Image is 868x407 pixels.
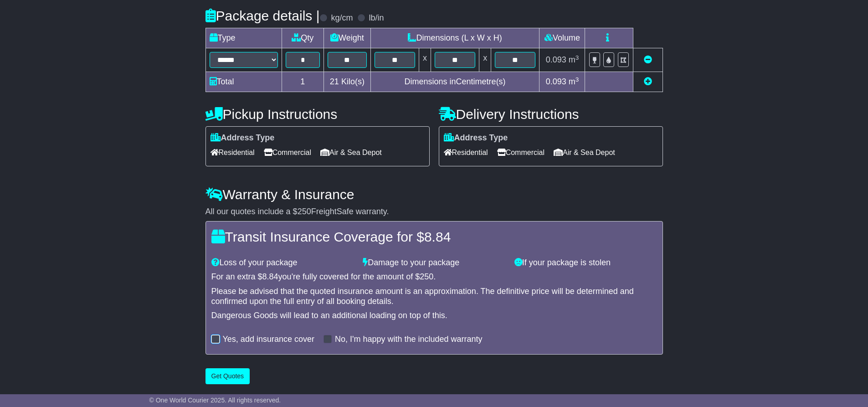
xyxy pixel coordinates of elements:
span: 250 [420,272,433,281]
h4: Warranty & Insurance [205,187,663,202]
td: Weight [324,28,371,48]
td: Volume [539,28,585,48]
label: No, I'm happy with the included warranty [335,335,483,345]
h4: Delivery Instructions [439,107,663,122]
td: Dimensions (L x W x H) [370,28,539,48]
a: Add new item [644,77,652,86]
div: Damage to your package [358,258,510,268]
span: Residential [211,145,255,160]
label: Yes, add insurance cover [223,335,314,345]
label: kg/cm [331,13,353,23]
a: Remove this item [644,55,652,64]
sup: 3 [575,76,579,83]
td: Qty [282,28,324,48]
div: For an extra $ you're fully covered for the amount of $ . [211,272,657,282]
div: Please be advised that the quoted insurance amount is an approximation. The definitive price will... [211,287,657,306]
td: x [479,48,491,72]
span: m [569,77,579,86]
span: Air & Sea Depot [320,145,382,160]
td: Type [205,28,282,48]
h4: Transit Insurance Coverage for $ [211,229,657,244]
span: Commercial [497,145,544,160]
h4: Package details | [205,8,320,23]
button: Get Quotes [205,368,250,384]
label: lb/in [369,13,384,23]
span: Air & Sea Depot [554,145,615,160]
span: 250 [298,207,311,216]
span: 21 [330,77,339,86]
div: Loss of your package [207,258,359,268]
span: Residential [444,145,488,160]
span: 0.093 [546,55,566,64]
div: Dangerous Goods will lead to an additional loading on top of this. [211,311,657,321]
span: 8.84 [424,229,451,244]
span: 0.093 [546,77,566,86]
td: 1 [282,72,324,92]
span: Commercial [264,145,311,160]
div: All our quotes include a $ FreightSafe warranty. [205,207,663,217]
sup: 3 [575,54,579,61]
label: Address Type [211,133,275,143]
span: 8.84 [262,272,278,281]
td: x [419,48,431,72]
span: © One World Courier 2025. All rights reserved. [149,397,281,404]
h4: Pickup Instructions [205,107,430,122]
div: If your package is stolen [510,258,662,268]
td: Total [205,72,282,92]
span: m [569,55,579,64]
td: Dimensions in Centimetre(s) [370,72,539,92]
td: Kilo(s) [324,72,371,92]
label: Address Type [444,133,508,143]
